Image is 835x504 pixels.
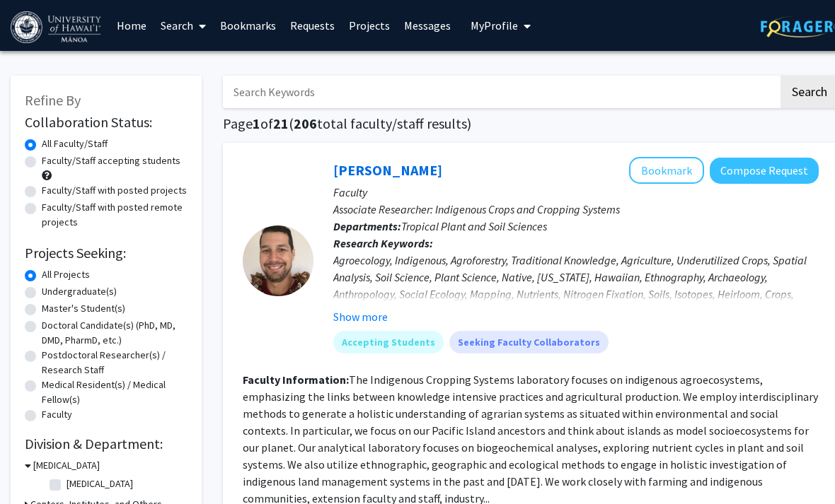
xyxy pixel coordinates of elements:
img: University of Hawaiʻi at Mānoa Logo [11,11,104,43]
p: Faculty [333,184,819,201]
a: Requests [283,1,342,50]
input: Search Keywords [223,76,778,108]
h2: Projects Seeking: [25,245,188,262]
span: Refine By [25,91,81,109]
span: 21 [273,115,289,132]
mat-chip: Seeking Faculty Collaborators [449,331,609,353]
p: Associate Researcher: Indigenous Crops and Cropping Systems [333,201,819,218]
button: Add Noa Lincoln to Bookmarks [629,157,704,184]
span: 1 [253,115,260,132]
span: My Profile [471,18,518,33]
b: Departments: [333,219,401,233]
h3: [MEDICAL_DATA] [33,458,100,473]
b: Research Keywords: [333,236,433,250]
a: Messages [397,1,458,50]
label: Master's Student(s) [42,301,125,316]
label: All Projects [42,267,90,282]
label: Undergraduate(s) [42,284,117,299]
b: Faculty Information: [243,373,349,387]
a: Projects [342,1,397,50]
h2: Collaboration Status: [25,114,188,131]
label: Faculty/Staff with posted projects [42,183,187,198]
a: Search [154,1,213,50]
label: Doctoral Candidate(s) (PhD, MD, DMD, PharmD, etc.) [42,318,188,348]
label: Faculty/Staff with posted remote projects [42,200,188,230]
label: Faculty [42,407,72,422]
div: Agroecology, Indigenous, Agroforestry, Traditional Knowledge, Agriculture, Underutilized Crops, S... [333,252,819,320]
button: Compose Request to Noa Lincoln [710,158,819,184]
label: Postdoctoral Researcher(s) / Research Staff [42,348,188,377]
a: Bookmarks [213,1,283,50]
a: [PERSON_NAME] [333,161,442,179]
label: Faculty/Staff accepting students [42,153,180,168]
h2: Division & Department: [25,435,188,452]
label: All Faculty/Staff [42,136,108,151]
label: [MEDICAL_DATA] [67,476,133,491]
span: 206 [294,115,317,132]
mat-chip: Accepting Students [333,331,444,353]
a: Home [110,1,154,50]
label: Medical Resident(s) / Medical Fellow(s) [42,377,188,407]
iframe: Chat [11,440,60,493]
span: Tropical Plant and Soil Sciences [401,219,547,233]
button: Show more [333,308,388,325]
